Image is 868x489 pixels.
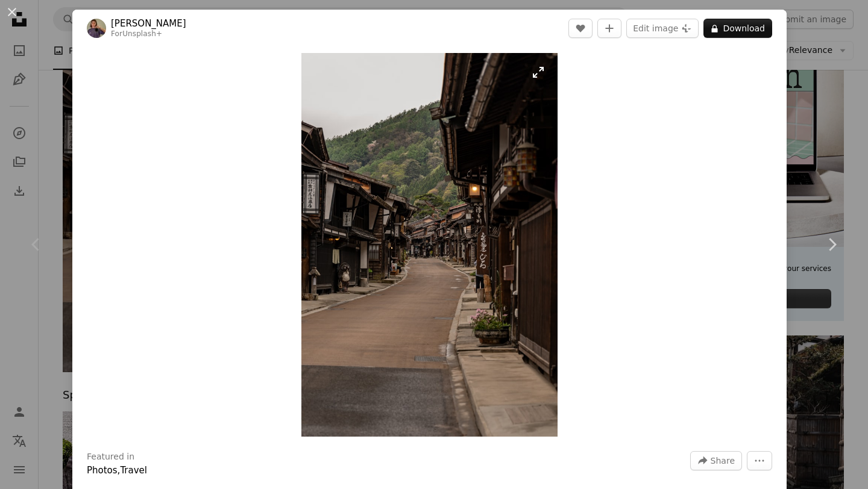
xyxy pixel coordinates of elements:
[111,30,186,39] div: For
[711,452,735,470] span: Share
[301,53,558,437] img: An empty street with a mountain in the background
[301,53,558,437] button: Zoom in on this image
[120,465,147,476] a: Travel
[703,19,772,38] button: Download
[122,30,162,38] a: Unsplash+
[87,465,118,476] a: Photos
[568,19,593,38] button: Like
[111,17,186,30] a: [PERSON_NAME]
[118,465,121,476] span: ,
[796,187,868,302] a: Next
[690,451,742,470] button: Share this image
[626,19,699,38] button: Edit image
[87,19,106,38] img: Go to Dario Brönnimann's profile
[597,19,621,38] button: Add to Collection
[87,451,134,463] h3: Featured in
[747,451,772,470] button: More Actions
